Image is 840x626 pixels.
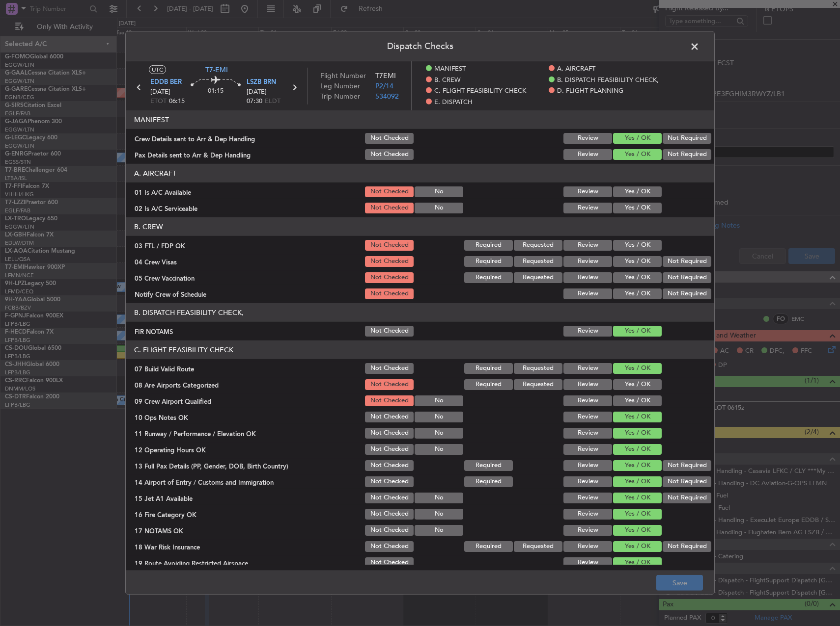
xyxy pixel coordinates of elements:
button: Yes / OK [613,557,662,568]
button: Yes / OK [613,133,662,144]
button: Not Required [663,493,711,503]
button: Yes / OK [613,272,662,283]
button: Yes / OK [613,541,662,552]
button: Yes / OK [613,186,662,197]
button: Not Required [663,256,711,267]
button: Yes / OK [613,326,662,337]
button: Not Required [663,288,711,299]
button: Not Required [663,460,711,471]
button: Yes / OK [613,203,662,213]
button: Yes / OK [613,509,662,520]
button: Not Required [663,149,711,160]
button: Yes / OK [613,493,662,503]
button: Yes / OK [613,256,662,267]
button: Not Required [663,272,711,283]
button: Yes / OK [613,149,662,160]
button: Yes / OK [613,240,662,251]
button: Yes / OK [613,379,662,390]
button: Not Required [663,133,711,144]
button: Yes / OK [613,525,662,536]
button: Yes / OK [613,412,662,422]
button: Not Required [663,541,711,552]
header: Dispatch Checks [126,32,714,61]
button: Yes / OK [613,395,662,406]
button: Yes / OK [613,444,662,455]
button: Yes / OK [613,428,662,439]
button: Yes / OK [613,363,662,374]
button: Not Required [663,476,711,487]
button: Yes / OK [613,476,662,487]
button: Yes / OK [613,288,662,299]
button: Yes / OK [613,460,662,471]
